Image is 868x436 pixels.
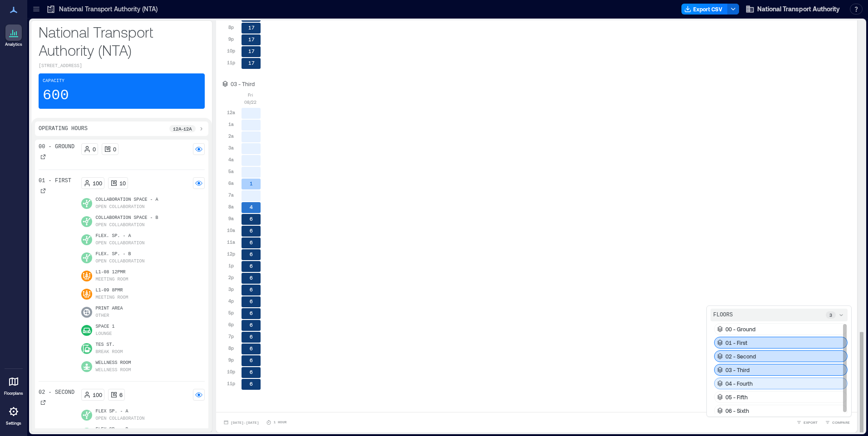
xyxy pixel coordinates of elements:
p: Print Area [96,305,123,312]
p: Analytics [5,42,22,47]
p: Lounge [96,330,112,338]
p: 12p [227,250,235,257]
p: Open Collaboration [96,222,145,229]
p: Flex Sp. - A [96,408,145,415]
p: 9p [228,356,234,363]
p: 5p [228,309,234,316]
p: 01 - First [725,339,747,346]
text: 6 [250,239,253,245]
p: L1-09 8PMR [96,287,128,294]
p: 01 - First [39,177,71,184]
p: 2a [228,132,234,140]
p: 100 [93,179,102,187]
button: Export CSV [681,4,728,15]
p: 06 - Sixth [725,407,749,414]
text: 6 [250,357,253,363]
p: 11p [227,380,235,387]
text: 17 [248,24,255,30]
p: 100 [93,391,102,398]
p: 7p [228,333,234,340]
p: 03 - Third [231,80,255,87]
p: 0 [113,145,116,153]
p: Wellness Room [96,367,131,374]
p: 1a [228,121,234,128]
p: Operating Hours [39,125,88,132]
p: 10 [119,179,126,187]
p: 0 [93,145,96,153]
span: [DATE] - [DATE] [231,421,259,425]
p: 6a [228,179,234,187]
p: Open Collaboration [96,240,145,247]
p: 05 - Fifth [725,393,748,401]
p: 00 - Ground [39,143,74,150]
p: Capacity [43,78,64,85]
p: Other [96,312,109,320]
p: 8p [228,24,234,31]
text: 6 [250,334,253,339]
p: National Transport Authority (NTA) [59,5,158,14]
text: 6 [250,228,253,233]
p: Open Collaboration [96,415,145,422]
p: Collaboration Space - A [96,196,158,203]
p: Fri [248,91,253,98]
p: National Transport Authority (NTA) [39,23,205,59]
p: 8a [228,203,234,210]
p: 10p [227,47,235,54]
a: Floorplans [1,371,26,399]
button: EXPORT [794,418,819,427]
p: 3a [228,144,234,151]
a: Analytics [2,22,25,50]
p: Meeting Room [96,294,128,301]
p: 6p [228,321,234,328]
span: COMPARE [832,420,850,425]
p: Space 1 [96,323,115,330]
text: 6 [250,310,253,316]
text: 6 [250,322,253,328]
p: Floorplans [4,391,23,396]
p: 00 - Ground [725,325,755,333]
p: Wellness Room [96,359,131,367]
p: 12a - 12a [173,125,192,132]
p: Flex Sp. - B [96,426,145,433]
p: 10p [227,368,235,375]
p: Meeting Room [96,276,128,283]
p: 03 - Third [725,366,750,373]
button: [DATE]-[DATE] [222,418,261,427]
p: Collaboration Space - B [96,214,158,222]
text: 1 [250,180,253,186]
p: 9p [228,35,234,43]
p: 9a [228,215,234,222]
button: National Transport Authority [743,2,843,16]
p: Flex. Sp. - A [96,233,145,240]
p: 1p [228,262,234,269]
p: Open Collaboration [96,258,145,265]
p: [STREET_ADDRESS] [39,63,205,70]
p: 600 [43,87,69,105]
p: 02 - Second [39,389,74,396]
text: 6 [250,345,253,351]
text: 4 [250,204,253,210]
p: Flex. Sp. - B [96,251,145,258]
a: Settings [3,401,25,429]
p: 4p [228,297,234,305]
p: Tes St. [96,341,123,349]
p: 10a [227,227,235,234]
p: 2p [228,274,234,281]
p: 4a [228,156,234,163]
p: 3p [228,286,234,293]
text: 6 [250,298,253,304]
text: 6 [250,216,253,222]
text: 17 [248,36,255,42]
p: 7a [228,191,234,199]
p: 02 - Second [725,353,756,360]
p: Open Collaboration [96,203,145,211]
p: 04 - Fourth [725,380,753,387]
span: EXPORT [804,420,818,425]
text: 6 [250,263,253,269]
text: 6 [250,381,253,387]
text: 6 [250,251,253,257]
text: 17 [248,48,255,54]
p: 3 [829,311,832,319]
p: 6 [119,391,123,398]
button: COMPARE [823,418,852,427]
